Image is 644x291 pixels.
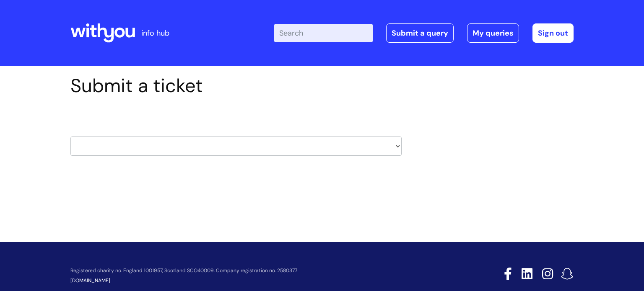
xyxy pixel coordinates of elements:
input: Search [274,24,373,42]
div: | - [274,23,574,43]
a: [DOMAIN_NAME] [70,277,110,284]
a: My queries [467,23,519,43]
a: Sign out [532,23,574,43]
a: Submit a query [386,23,454,43]
p: info hub [141,26,169,40]
h1: Submit a ticket [70,75,402,97]
p: Registered charity no. England 1001957, Scotland SCO40009. Company registration no. 2580377 [70,268,444,273]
